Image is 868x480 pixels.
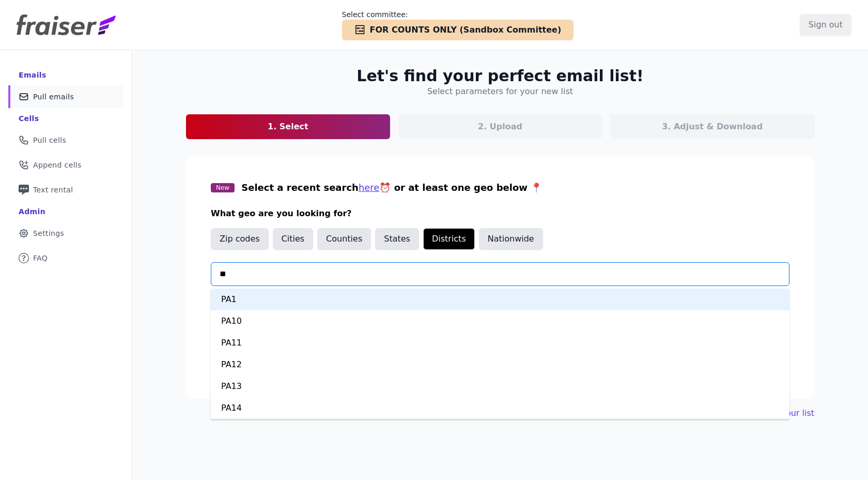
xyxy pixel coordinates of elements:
span: FAQ [33,253,48,263]
button: Cities [273,228,314,250]
a: FAQ [8,247,123,269]
span: Pull emails [33,92,74,102]
div: PA13 [211,376,789,397]
span: Text rental [33,185,73,195]
div: Emails [19,70,47,80]
div: PA11 [211,332,789,354]
span: New [211,183,235,192]
h2: Let's find your perfect email list! [357,67,643,85]
button: Counties [317,228,371,250]
a: Append cells [8,154,123,176]
div: Admin [19,206,45,217]
h4: Select parameters for your new list [427,85,573,98]
button: Districts [423,228,475,250]
div: PA1 [211,289,789,310]
span: Pull cells [33,135,66,145]
span: Settings [33,228,64,238]
h3: What geo are you looking for? [211,207,789,220]
a: 1. Select [186,114,390,139]
button: here [359,181,380,195]
a: Pull cells [8,129,123,152]
p: Type & select your districts [211,288,789,301]
p: 1. Select [268,121,308,133]
p: Select committee: [342,9,574,20]
input: Sign out [800,14,851,36]
span: Append cells [33,160,82,170]
div: Cells [19,113,39,124]
div: PA12 [211,354,789,376]
a: Pull emails [8,85,123,108]
div: PA14 [211,397,789,419]
a: Select committee: FOR COUNTS ONLY (Sandbox Committee) [342,9,574,40]
a: Settings [8,222,123,245]
button: Nationwide [479,228,543,250]
p: 3. Adjust & Download [662,121,763,133]
span: Select a recent search ⏰ or at least one geo below 📍 [241,182,542,193]
span: FOR COUNTS ONLY (Sandbox Committee) [370,24,562,36]
button: Zip codes [211,228,269,250]
p: 2. Upload [478,121,522,133]
div: PA10 [211,310,789,332]
a: Text rental [8,178,123,201]
button: States [375,228,419,250]
img: Fraiser Logo [17,14,116,35]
